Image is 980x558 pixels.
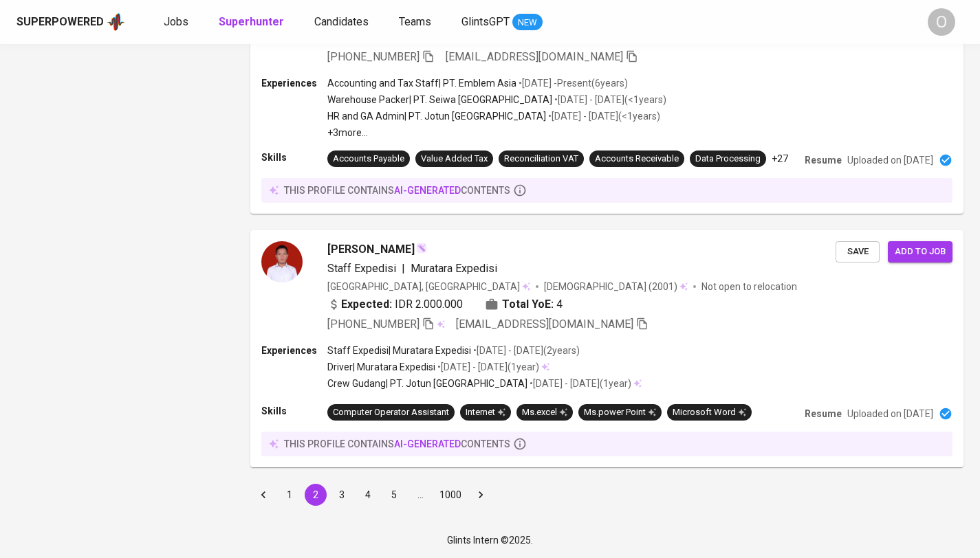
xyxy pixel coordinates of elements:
[399,15,431,28] span: Teams
[333,406,449,419] div: Computer Operator Assistant
[502,296,554,313] b: Total YoE:
[556,296,563,313] span: 4
[544,280,688,293] div: (2001)
[327,377,527,390] p: Crew Gudang | PT. Jotun [GEOGRAPHIC_DATA]
[673,406,746,419] div: Microsoft Word
[164,14,191,31] a: Jobs
[331,484,353,506] button: Go to page 3
[394,438,461,449] span: AI-generated
[284,183,510,197] p: this profile contains contents
[17,14,104,30] div: Superpowered
[107,12,125,32] img: app logo
[314,15,369,28] span: Candidates
[888,241,952,263] button: Add to job
[261,404,327,418] p: Skills
[522,406,567,419] div: Ms.excel
[327,126,666,139] p: +3 more ...
[327,262,396,275] span: Staff Expedisi
[261,150,327,164] p: Skills
[327,76,516,90] p: Accounting and Tax Staff | PT. Emblem Asia
[250,230,963,467] a: [PERSON_NAME]Staff Expedisi|Muratara Expedisi[GEOGRAPHIC_DATA], [GEOGRAPHIC_DATA][DEMOGRAPHIC_DAT...
[805,153,842,167] p: Resume
[504,153,578,166] div: Reconciliation VAT
[461,15,510,28] span: GlintsGPT
[219,15,284,28] b: Superhunter
[305,484,327,506] button: page 2
[595,153,679,166] div: Accounts Receivable
[327,360,435,374] p: Driver | Muratara Expedisi
[341,296,392,313] b: Expected:
[421,153,488,166] div: Value Added Tax
[327,317,420,331] span: [PHONE_NUMBER]
[261,76,327,90] p: Experiences
[461,14,543,31] a: GlintsGPT NEW
[399,14,434,31] a: Teams
[527,377,631,390] p: • [DATE] - [DATE] ( 1 year )
[446,50,623,63] span: [EMAIL_ADDRESS][DOMAIN_NAME]
[252,484,274,506] button: Go to previous page
[695,153,761,166] div: Data Processing
[895,244,946,260] span: Add to job
[327,280,530,293] div: [GEOGRAPHIC_DATA], [GEOGRAPHIC_DATA]
[516,76,628,90] p: • [DATE] - Present ( 6 years )
[164,15,188,28] span: Jobs
[327,50,420,63] span: [PHONE_NUMBER]
[546,109,660,123] p: • [DATE] - [DATE] ( <1 years )
[416,243,427,254] img: magic_wand.svg
[805,407,842,421] p: Resume
[314,14,371,31] a: Candidates
[701,280,797,293] p: Not open to relocation
[402,260,405,277] span: |
[512,16,543,30] span: NEW
[394,185,461,196] span: AI-generated
[219,14,287,31] a: Superhunter
[435,360,539,374] p: • [DATE] - [DATE] ( 1 year )
[261,241,303,282] img: 66d5c597ebc5b96787a1bfeddd014ba0.jpg
[544,280,649,293] span: [DEMOGRAPHIC_DATA]
[847,407,933,421] p: Uploaded on [DATE]
[411,262,497,275] span: Muratara Expedisi
[17,12,125,32] a: Superpoweredapp logo
[333,153,404,166] div: Accounts Payable
[409,488,431,502] div: …
[456,317,633,331] span: [EMAIL_ADDRESS][DOMAIN_NAME]
[466,406,505,419] div: Internet
[383,484,405,506] button: Go to page 5
[327,93,552,107] p: Warehouse Packer | PT. Seiwa [GEOGRAPHIC_DATA]
[357,484,379,506] button: Go to page 4
[250,484,494,506] nav: pagination navigation
[842,244,873,260] span: Save
[279,484,301,506] button: Go to page 1
[284,437,510,451] p: this profile contains contents
[552,93,666,107] p: • [DATE] - [DATE] ( <1 years )
[928,8,955,36] div: O
[327,109,546,123] p: HR and GA Admin | PT. Jotun [GEOGRAPHIC_DATA]
[327,241,415,258] span: [PERSON_NAME]
[584,406,656,419] div: Ms.power Point
[836,241,880,263] button: Save
[261,344,327,357] p: Experiences
[327,296,463,313] div: IDR 2.000.000
[435,484,466,506] button: Go to page 1000
[470,484,492,506] button: Go to next page
[772,152,788,166] p: +27
[471,344,580,357] p: • [DATE] - [DATE] ( 2 years )
[327,344,471,357] p: Staff Expedisi | Muratara Expedisi
[847,153,933,167] p: Uploaded on [DATE]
